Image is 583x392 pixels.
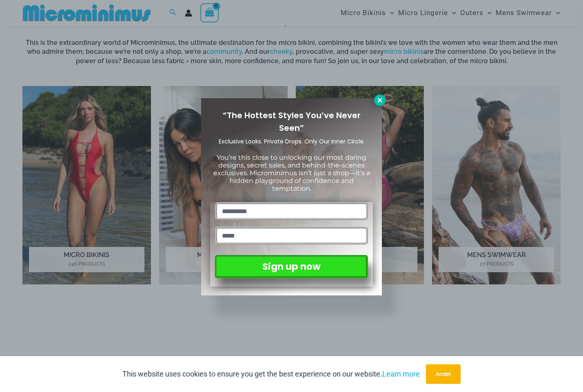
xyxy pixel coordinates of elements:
a: Learn more [382,370,420,378]
button: Sign up now [215,255,368,278]
p: This website uses cookies to ensure you get the best experience on our website. [122,368,420,380]
span: You’re this close to unlocking our most daring designs, secret sales, and behind-the-scenes exclu... [213,154,370,193]
span: “The Hottest Styles You’ve Never Seen” [223,110,361,134]
button: Close [374,95,386,106]
span: Exclusive Looks. Private Drops. Only Our Inner Circle. [219,137,365,145]
button: Accept [426,364,461,384]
